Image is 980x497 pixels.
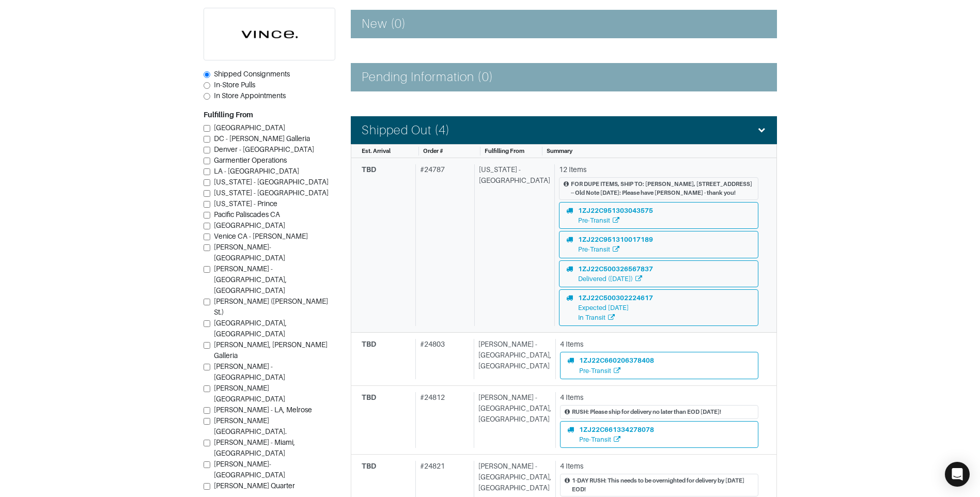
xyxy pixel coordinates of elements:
[204,190,210,197] input: [US_STATE] - [GEOGRAPHIC_DATA]
[214,221,285,229] span: [GEOGRAPHIC_DATA]
[362,340,376,348] span: TBD
[362,17,406,32] h4: New (0)
[204,483,210,490] input: [PERSON_NAME] Quarter
[579,366,654,376] div: Pre-Transit
[204,364,210,370] input: [PERSON_NAME] - [GEOGRAPHIC_DATA]
[204,168,210,175] input: LA - [GEOGRAPHIC_DATA]
[204,223,210,229] input: [GEOGRAPHIC_DATA]
[214,482,295,490] span: [PERSON_NAME] Quarter
[578,293,653,303] div: 1ZJ22C500302224617
[578,206,653,215] div: 1ZJ22C951303043575
[214,265,287,294] span: [PERSON_NAME] - [GEOGRAPHIC_DATA], [GEOGRAPHIC_DATA]
[547,148,572,154] span: Summary
[214,243,285,262] span: [PERSON_NAME]-[GEOGRAPHIC_DATA]
[204,244,210,251] input: [PERSON_NAME]-[GEOGRAPHIC_DATA]
[362,123,450,138] h4: Shipped Out (4)
[572,476,754,494] div: 1-DAY RUSH: This needs to be overnighted for delivery by [DATE] EOD!
[559,202,758,229] a: 1ZJ22C951303043575Pre-Transit
[474,339,551,379] div: [PERSON_NAME] - [GEOGRAPHIC_DATA], [GEOGRAPHIC_DATA]
[579,425,654,434] div: 1ZJ22C661334278078
[362,462,376,470] span: TBD
[560,461,758,472] div: 4 Items
[204,407,210,414] input: [PERSON_NAME] - LA, Melrose
[204,299,210,305] input: [PERSON_NAME] ([PERSON_NAME] St.)
[214,384,285,403] span: [PERSON_NAME][GEOGRAPHIC_DATA]
[214,70,290,78] span: Shipped Consignments
[214,438,295,457] span: [PERSON_NAME] - Miami, [GEOGRAPHIC_DATA]
[214,210,280,219] span: Pacific Paliscades CA
[204,136,210,143] input: DC - [PERSON_NAME] Galleria
[571,180,754,197] div: FOR DUPE ITEMS, SHIP TO: [PERSON_NAME], [STREET_ADDRESS] -- Old Note [DATE]: Please have [PERSON_...
[214,416,287,436] span: [PERSON_NAME][GEOGRAPHIC_DATA].
[945,462,970,487] div: Open Intercom Messenger
[204,147,210,153] input: Denver - [GEOGRAPHIC_DATA]
[214,199,277,208] span: [US_STATE] - Prince
[204,82,210,89] input: In-Store Pulls
[559,289,758,327] a: 1ZJ22C500302224617Expected [DATE]In Transit
[578,244,653,254] div: Pre-Transit
[214,91,286,100] span: In Store Appointments
[204,418,210,425] input: [PERSON_NAME][GEOGRAPHIC_DATA].
[415,392,470,448] div: # 24812
[578,264,653,274] div: 1ZJ22C500326567837
[204,385,210,392] input: [PERSON_NAME][GEOGRAPHIC_DATA]
[578,215,653,225] div: Pre-Transit
[560,352,758,379] a: 1ZJ22C660206378408Pre-Transit
[214,81,255,89] span: In-Store Pulls
[214,156,287,164] span: Garmentier Operations
[560,421,758,448] a: 1ZJ22C661334278078Pre-Transit
[579,434,654,444] div: Pre-Transit
[578,313,653,322] div: In Transit
[204,110,253,120] label: Fulfilling From
[474,164,550,326] div: [US_STATE] - [GEOGRAPHIC_DATA]
[214,123,285,132] span: [GEOGRAPHIC_DATA]
[214,178,329,186] span: [US_STATE] - [GEOGRAPHIC_DATA]
[214,134,310,143] span: DC - [PERSON_NAME] Galleria
[214,406,312,414] span: [PERSON_NAME] - LA, Melrose
[204,320,210,327] input: [GEOGRAPHIC_DATA], [GEOGRAPHIC_DATA]
[204,179,210,186] input: [US_STATE] - [GEOGRAPHIC_DATA]
[204,342,210,349] input: [PERSON_NAME], [PERSON_NAME] Galleria
[214,145,314,153] span: Denver - [GEOGRAPHIC_DATA]
[560,392,758,403] div: 4 Items
[559,260,758,287] a: 1ZJ22C500326567837Delivered ([DATE])
[214,362,285,381] span: [PERSON_NAME] - [GEOGRAPHIC_DATA]
[214,460,285,479] span: [PERSON_NAME]- [GEOGRAPHIC_DATA]
[362,148,391,154] span: Est. Arrival
[204,8,335,60] img: cyAkLTq7csKWtL9WARqkkVaF.png
[204,234,210,240] input: Venice CA - [PERSON_NAME]
[214,189,329,197] span: [US_STATE] - [GEOGRAPHIC_DATA]
[214,319,287,338] span: [GEOGRAPHIC_DATA], [GEOGRAPHIC_DATA]
[204,93,210,100] input: In Store Appointments
[362,165,376,174] span: TBD
[560,339,758,350] div: 4 Items
[214,340,328,360] span: [PERSON_NAME], [PERSON_NAME] Galleria
[204,266,210,273] input: [PERSON_NAME] - [GEOGRAPHIC_DATA], [GEOGRAPHIC_DATA]
[474,392,551,448] div: [PERSON_NAME] - [GEOGRAPHIC_DATA], [GEOGRAPHIC_DATA]
[423,148,443,154] span: Order #
[214,167,299,175] span: LA - [GEOGRAPHIC_DATA]
[578,274,653,284] div: Delivered ([DATE])
[214,297,328,316] span: [PERSON_NAME] ([PERSON_NAME] St.)
[415,339,470,379] div: # 24803
[362,70,493,85] h4: Pending Information (0)
[204,71,210,78] input: Shipped Consignments
[572,408,721,416] div: RUSH: Please ship for delivery no later than EOD [DATE]!
[415,164,470,326] div: # 24787
[485,148,524,154] span: Fulfilling From
[214,232,308,240] span: Venice CA - [PERSON_NAME]
[204,212,210,219] input: Pacific Paliscades CA
[204,440,210,446] input: [PERSON_NAME] - Miami, [GEOGRAPHIC_DATA]
[559,164,758,175] div: 12 Items
[578,303,653,313] div: Expected [DATE]
[204,158,210,164] input: Garmentier Operations
[579,355,654,365] div: 1ZJ22C660206378408
[559,231,758,258] a: 1ZJ22C951310017189Pre-Transit
[578,235,653,244] div: 1ZJ22C951310017189
[362,393,376,401] span: TBD
[204,201,210,208] input: [US_STATE] - Prince
[204,125,210,132] input: [GEOGRAPHIC_DATA]
[204,461,210,468] input: [PERSON_NAME]- [GEOGRAPHIC_DATA]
